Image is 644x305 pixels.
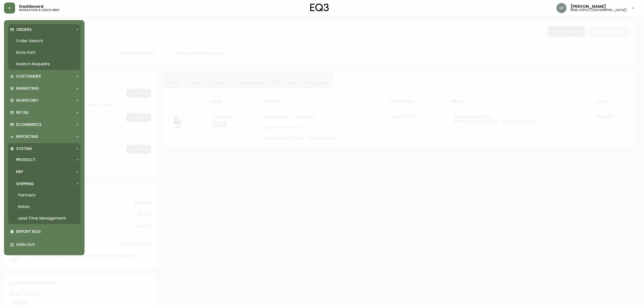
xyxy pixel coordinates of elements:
[8,71,80,82] div: Customers
[16,181,34,187] p: Shipping
[571,5,606,9] span: [PERSON_NAME]
[8,166,80,177] div: ERP
[16,110,29,115] p: Retail
[571,9,627,12] h5: head office ([GEOGRAPHIC_DATA])
[8,225,80,238] div: Report Bug
[16,169,23,175] p: ERP
[16,157,35,163] p: Product
[16,86,39,91] p: Marketing
[8,238,80,251] div: Sign Out
[8,131,80,142] div: Reporting
[16,27,32,32] p: Orders
[8,178,80,189] div: Shipping
[310,4,329,12] img: logo
[8,24,80,35] div: Orders
[19,9,59,12] h5: navigation & quick links
[16,74,41,79] p: Customers
[16,146,32,151] p: System
[8,58,80,70] a: Swatch Requests
[8,201,80,213] a: Rates
[8,154,80,165] div: Product
[8,95,80,106] div: Inventory
[19,5,44,9] span: Dashboard
[8,213,80,224] a: Lead Time Management
[16,134,38,139] p: Reporting
[8,143,80,154] div: System
[8,107,80,118] div: Retail
[8,83,80,94] div: Marketing
[8,35,80,47] a: Order Search
[16,229,78,234] p: Report Bug
[8,47,80,58] a: Kona Kart
[16,122,42,127] p: Ecommerce
[8,189,80,201] a: Partners
[8,119,80,130] div: Ecommerce
[556,3,567,13] img: 0cb179e7bf3690758a1aaa5f0aafa0b4
[16,242,78,247] p: Sign Out
[16,98,38,103] p: Inventory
